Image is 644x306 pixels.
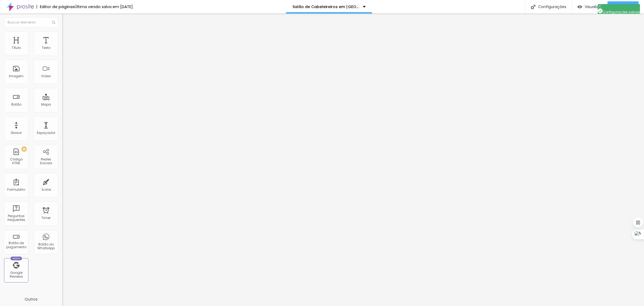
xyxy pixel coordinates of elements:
div: Botão [11,103,21,106]
img: view-1.svg [577,5,582,9]
button: Visualizar [572,1,607,12]
div: Texto [42,46,50,50]
div: Formulário [7,188,25,191]
div: Espaçador [37,131,55,135]
iframe: Editor [62,14,644,306]
span: Configurações salvas [598,10,640,14]
div: Novo [11,257,22,260]
div: Perguntas frequentes [5,214,27,222]
span: Visualizar [585,5,602,9]
p: Salão de Cabeleireiros em [GEOGRAPHIC_DATA] - [GEOGRAPHIC_DATA] [293,5,359,9]
div: Redes Sociais [35,157,57,165]
div: Ícone [41,188,51,191]
div: Botão de pagamento [5,241,27,249]
div: Botão do WhatsApp [35,243,57,250]
div: Google Reviews [5,271,27,279]
div: Vídeo [41,74,51,78]
img: Icone [598,4,602,8]
img: Icone [598,8,603,13]
div: Timer [41,216,51,220]
img: Icone [531,5,535,9]
div: Divisor [11,131,22,135]
input: Buscar elemento [4,18,58,27]
button: Publicar [607,1,639,12]
div: Título [12,46,21,50]
div: Código HTML [5,157,27,165]
div: Mapa [41,103,51,106]
div: Imagem [9,74,24,78]
img: Icone [52,21,55,24]
div: Editor de páginas [37,5,75,9]
div: Última versão salva em [DATE] [75,5,133,9]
